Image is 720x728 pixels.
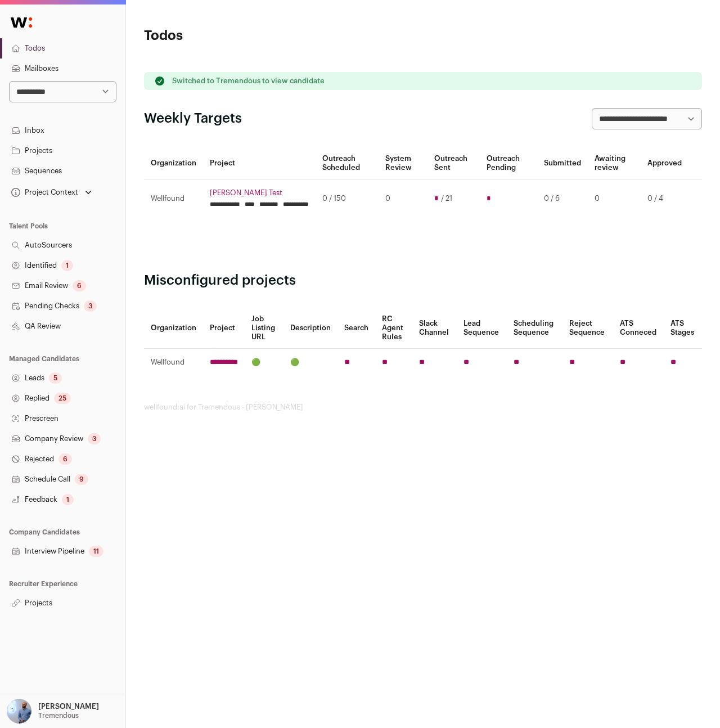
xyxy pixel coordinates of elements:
th: RC Agent Rules [375,308,412,349]
button: Open dropdown [4,699,101,723]
div: 9 [75,474,88,485]
h1: Todos [144,27,330,45]
div: 11 [89,546,103,557]
p: Tremendous [38,711,79,720]
div: 3 [88,433,101,444]
div: Project Context [9,188,78,197]
th: Search [337,308,375,349]
th: ATS Conneced [613,308,664,349]
td: Wellfound [144,349,203,376]
button: Open dropdown [9,185,94,200]
h2: Weekly Targets [144,110,242,128]
td: 0 / 4 [641,179,688,218]
footer: wellfound:ai for Tremendous - [PERSON_NAME] [144,403,702,412]
th: Outreach Scheduled [316,147,379,179]
div: 25 [54,393,71,404]
h2: Misconfigured projects [144,272,702,290]
th: Organization [144,147,203,179]
div: 3 [84,300,97,312]
th: Reject Sequence [562,308,613,349]
a: [PERSON_NAME] Test [210,188,309,197]
th: Organization [144,308,203,349]
img: 97332-medium_jpg [7,699,31,723]
th: Scheduling Sequence [507,308,562,349]
div: 1 [62,494,74,505]
th: Project [203,147,316,179]
p: [PERSON_NAME] [38,702,99,711]
th: Slack Channel [412,308,457,349]
th: Outreach Pending [480,147,537,179]
th: Approved [641,147,688,179]
span: / 21 [441,194,452,203]
td: 🟢 [283,349,337,376]
td: 0 [588,179,641,218]
td: 🟢 [245,349,283,376]
p: Switched to Tremendous to view candidate [172,77,325,86]
th: System Review [379,147,427,179]
th: Job Listing URL [245,308,283,349]
td: 0 [379,179,427,218]
td: 0 / 6 [537,179,588,218]
div: 6 [58,453,72,465]
div: 6 [73,280,86,291]
th: Awaiting review [588,147,641,179]
td: 0 / 150 [316,179,379,218]
th: Outreach Sent [427,147,480,179]
th: Project [203,308,245,349]
th: Description [283,308,337,349]
div: 5 [49,372,62,384]
img: Wellfound [4,11,38,34]
td: Wellfound [144,179,203,218]
th: Lead Sequence [457,308,507,349]
th: Submitted [537,147,588,179]
div: 1 [61,260,73,271]
th: ATS Stages [664,308,702,349]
